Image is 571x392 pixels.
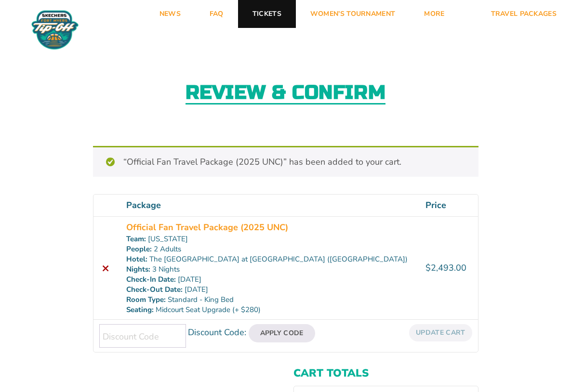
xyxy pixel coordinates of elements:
[293,367,478,379] h2: Cart totals
[126,274,414,285] p: [DATE]
[126,264,414,274] p: 3 Nights
[126,285,183,295] dt: Check-Out Date:
[126,295,166,305] dt: Room Type:
[126,285,414,295] p: [DATE]
[126,295,414,305] p: Standard - King Bed
[93,146,478,177] div: “Official Fan Travel Package (2025 UNC)” has been added to your cart.
[186,83,386,105] h2: Review & Confirm
[99,324,186,348] input: Discount Code
[126,221,288,234] a: Official Fan Travel Package (2025 UNC)
[409,324,472,341] button: Update cart
[126,274,176,285] dt: Check-In Date:
[420,195,478,216] th: Price
[120,195,420,216] th: Package
[126,264,150,274] dt: Nights:
[99,261,112,274] a: Remove this item
[126,254,147,264] dt: Hotel:
[126,234,414,244] p: [US_STATE]
[126,305,414,315] p: Midcourt Seat Upgrade (+ $280)
[249,324,315,342] button: Apply Code
[425,262,431,274] span: $
[126,244,414,254] p: 2 Adults
[29,10,81,50] img: Fort Myers Tip-Off
[126,254,414,264] p: The [GEOGRAPHIC_DATA] at [GEOGRAPHIC_DATA] ([GEOGRAPHIC_DATA])
[188,327,246,338] label: Discount Code:
[425,262,466,274] bdi: 2,493.00
[126,305,154,315] dt: Seating:
[126,244,152,254] dt: People:
[126,234,146,244] dt: Team:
